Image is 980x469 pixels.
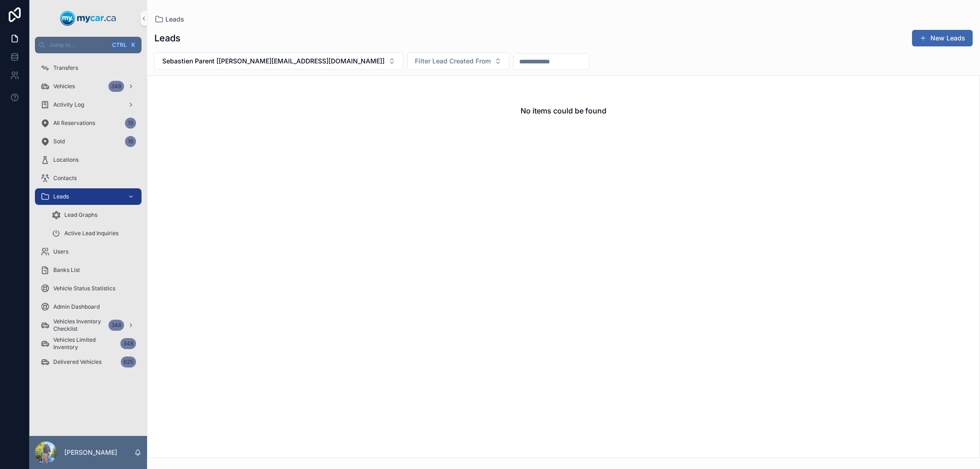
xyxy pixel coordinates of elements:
div: 15 [125,118,136,129]
button: Select Button [154,52,403,70]
span: Sebastien Parent [[PERSON_NAME][EMAIL_ADDRESS][DOMAIN_NAME]] [162,57,385,66]
a: Vehicles Inventory Checklist348 [35,317,142,333]
a: Locations [35,152,142,168]
span: Lead Graphs [64,211,97,219]
div: scrollable content [29,53,147,382]
div: 348 [108,81,124,92]
h1: Leads [154,32,181,45]
button: Select Button [407,52,510,70]
span: Vehicles Inventory Checklist [53,318,105,333]
span: Filter Lead Created From [415,57,491,66]
span: All Reservations [53,119,95,127]
span: Jump to... [49,41,108,49]
a: All Reservations15 [35,115,142,131]
span: Admin Dashboard [53,303,100,311]
span: Ctrl [111,40,128,50]
span: Contacts [53,175,77,182]
span: Vehicles Limited Inventory [53,336,117,351]
button: Jump to...CtrlK [35,37,142,53]
div: 348 [108,320,124,331]
a: Activity Log [35,96,142,113]
a: Contacts [35,170,142,186]
a: Delivered Vehicles625 [35,354,142,370]
a: Active Lead Inquiries [46,225,142,242]
a: Transfers [35,60,142,76]
a: Leads [154,15,184,24]
p: [PERSON_NAME] [64,448,117,457]
a: Vehicles Limited Inventory348 [35,335,142,352]
span: Sold [53,138,65,145]
span: K [130,41,137,49]
a: Vehicles348 [35,78,142,95]
div: 625 [121,356,136,367]
span: Active Lead Inquiries [64,230,119,237]
a: Admin Dashboard [35,299,142,315]
span: Locations [53,156,79,164]
h2: No items could be found [521,105,606,116]
div: 348 [120,338,136,349]
span: Activity Log [53,101,84,108]
span: Delivered Vehicles [53,358,102,366]
span: Leads [53,193,69,200]
div: 16 [125,136,136,147]
a: Banks List [35,262,142,278]
a: Vehicle Status Statistics [35,280,142,297]
a: Lead Graphs [46,207,142,223]
span: Transfers [53,64,78,72]
img: App logo [60,11,116,26]
span: Vehicle Status Statistics [53,285,115,292]
span: Leads [165,15,184,24]
span: Users [53,248,68,255]
a: Users [35,243,142,260]
a: Leads [35,188,142,205]
span: Banks List [53,266,80,274]
a: Sold16 [35,133,142,150]
span: Vehicles [53,83,75,90]
button: New Leads [912,30,973,46]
